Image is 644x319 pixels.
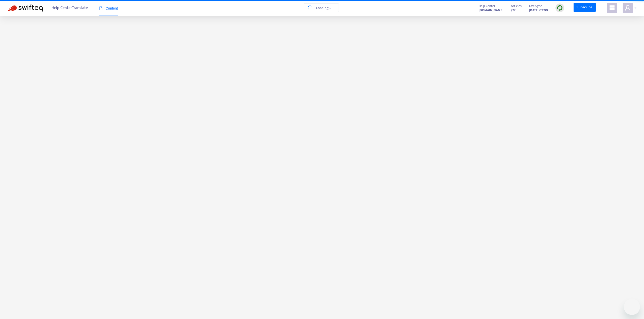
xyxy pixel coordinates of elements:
[529,8,548,13] strong: [DATE] 09:00
[8,5,43,12] img: Swifteq
[529,3,542,9] span: Last Sync
[557,5,563,11] img: sync.dc5367851b00ba804db3.png
[479,3,495,9] span: Help Center
[511,3,521,9] span: Articles
[99,6,118,10] span: Content
[625,5,631,11] span: user
[624,299,640,315] iframe: Button to launch messaging window
[52,3,88,13] span: Help Center Translate
[99,7,103,10] span: book
[511,8,515,13] strong: 772
[574,3,596,12] a: Subscribe
[479,7,503,13] a: [DOMAIN_NAME]
[609,5,615,11] span: appstore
